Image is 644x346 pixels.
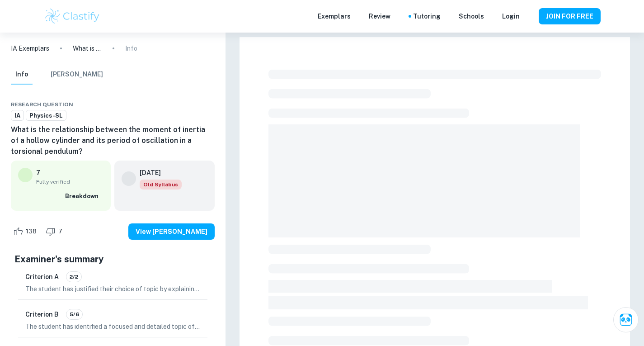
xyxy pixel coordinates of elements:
[140,168,174,178] h6: [DATE]
[613,307,639,332] button: Ask Clai
[140,180,182,190] span: Old Syllabus
[539,8,601,24] button: JOIN FOR FREE
[73,43,102,53] p: What is the relationship between the moment of inertia of a hollow cylinder and its period of osc...
[66,310,82,318] span: 5/6
[11,224,42,239] div: Like
[36,168,40,178] p: 7
[11,111,24,120] span: IA
[14,252,211,266] h5: Examiner's summary
[36,178,103,186] span: Fully verified
[43,224,67,239] div: Dislike
[21,227,42,236] span: 138
[11,43,49,53] a: IA Exemplars
[189,99,197,110] div: Download
[369,11,390,21] p: Review
[53,227,67,236] span: 7
[502,11,520,21] a: Login
[207,99,215,110] div: Report issue
[25,322,200,332] p: The student has identified a focused and detailed topic of investigation in the form of a researc...
[413,11,441,21] a: Tutoring
[25,284,200,294] p: The student has justified their choice of topic by explaining their interest in pendulums, which ...
[25,272,59,282] h6: Criterion A
[125,43,137,53] p: Info
[63,190,103,203] button: Breakdown
[11,124,215,157] h6: What is the relationship between the moment of inertia of a hollow cylinder and its period of osc...
[198,99,206,110] div: Bookmark
[25,309,59,319] h6: Criterion B
[51,65,103,85] button: [PERSON_NAME]
[140,180,182,190] div: Starting from the May 2025 session, the Physics IA requirements have changed. It's OK to refer to...
[527,14,531,19] button: Help and Feedback
[11,65,33,85] button: Info
[11,100,73,109] span: Research question
[66,273,81,281] span: 2/2
[459,11,484,21] a: Schools
[128,223,215,240] button: View [PERSON_NAME]
[26,110,66,121] a: Physics-SL
[44,7,101,25] img: Clastify logo
[11,110,24,121] a: IA
[318,11,351,21] p: Exemplars
[180,99,188,110] div: Share
[26,111,66,120] span: Physics-SL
